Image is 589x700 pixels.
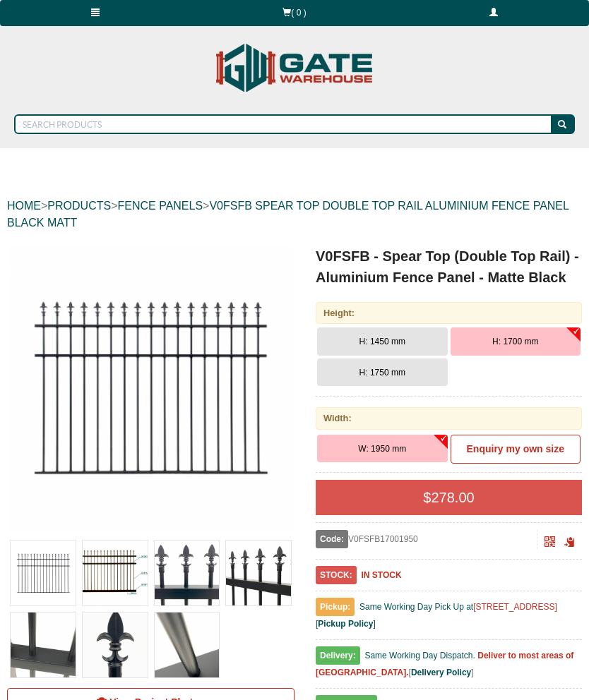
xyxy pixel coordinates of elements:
span: Code: [316,530,348,548]
img: V0FSFB - Spear Top (Double Top Rail) - Aluminium Fence Panel - Matte Black [155,612,220,677]
div: $ [316,480,582,515]
span: STOCK: [316,566,357,584]
span: W: 1950 mm [358,444,406,454]
h1: V0FSFB - Spear Top (Double Top Rail) - Aluminium Fence Panel - Matte Black [316,246,582,288]
button: H: 1450 mm [317,327,448,356]
input: SEARCH PRODUCTS [14,114,553,134]
img: V0FSFB - Spear Top (Double Top Rail) - Aluminium Fence Panel - Matte Black [11,541,76,605]
button: H: 1750 mm [317,358,448,387]
img: V0FSFB - Spear Top (Double Top Rail) - Aluminium Fence Panel - Matte Black [226,541,291,605]
b: Enquiry my own size [467,443,564,454]
span: H: 1450 mm [359,337,405,346]
a: [STREET_ADDRESS] [473,602,557,612]
a: HOME [7,200,41,212]
a: Enquiry my own size [451,435,581,464]
div: Width: [316,407,582,429]
span: Pickup: [316,598,355,616]
img: V0FSFB - Spear Top (Double Top Rail) - Aluminium Fence Panel - Matte Black - H: 1700 mm W: 1950 m... [8,246,293,530]
a: Click to enlarge and scan to share. [545,538,555,548]
div: Height: [316,302,582,324]
a: V0FSFB SPEAR TOP DOUBLE TOP RAIL ALUMINIUM FENCE PANEL BLACK MATT [7,200,569,229]
span: H: 1700 mm [492,337,538,346]
div: V0FSFB17001950 [316,530,537,548]
span: H: 1750 mm [359,368,405,378]
div: > > > [7,183,582,246]
button: H: 1700 mm [451,327,581,356]
img: V0FSFB - Spear Top (Double Top Rail) - Aluminium Fence Panel - Matte Black [11,612,76,677]
span: Same Working Day Dispatch. [364,651,475,660]
img: V0FSFB - Spear Top (Double Top Rail) - Aluminium Fence Panel - Matte Black [83,541,148,605]
a: PRODUCTS [47,200,111,212]
span: Same Working Day Pick Up at [ ] [316,602,557,629]
a: Delivery Policy [411,668,471,677]
img: V0FSFB - Spear Top (Double Top Rail) - Aluminium Fence Panel - Matte Black [155,541,220,605]
button: W: 1950 mm [317,435,448,463]
span: Delivery: [316,646,360,665]
img: V0FSFB - Spear Top (Double Top Rail) - Aluminium Fence Panel - Matte Black [83,612,148,677]
img: Gate Warehouse [213,35,377,100]
div: [ ] [316,647,582,689]
span: Click to copy the URL [564,537,575,548]
a: Pickup Policy [318,619,373,629]
b: IN STOCK [361,570,401,580]
a: FENCE PANELS [117,200,203,212]
span: 278.00 [431,490,474,505]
